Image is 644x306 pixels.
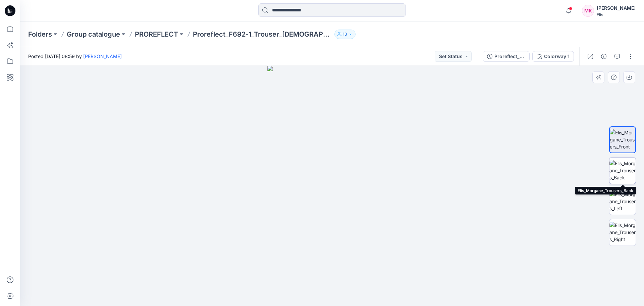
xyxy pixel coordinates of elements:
[28,53,122,60] span: Posted [DATE] 08:59 by
[544,53,570,60] div: Colorway 1
[582,5,594,17] div: MK
[28,30,52,39] a: Folders
[494,53,525,60] div: Proreflect_F692-1_Trouser_[DEMOGRAPHIC_DATA]
[609,191,636,212] img: Elis_Morgane_Trousers_Left
[610,129,635,150] img: Elis_Morgane_Trousers_Front
[532,51,574,62] button: Colorway 1
[193,30,332,39] p: Proreflect_F692-1_Trouser_[DEMOGRAPHIC_DATA]
[67,30,120,39] a: Group catalogue
[343,31,347,38] p: 13
[267,66,397,306] img: eyJhbGciOiJIUzI1NiIsImtpZCI6IjAiLCJzbHQiOiJzZXMiLCJ0eXAiOiJKV1QifQ.eyJkYXRhIjp7InR5cGUiOiJzdG9yYW...
[483,51,530,62] button: Proreflect_F692-1_Trouser_[DEMOGRAPHIC_DATA]
[597,12,636,17] div: Elis
[598,51,609,62] button: Details
[609,160,636,181] img: Elis_Morgane_Trousers_Back
[135,30,178,39] a: PROREFLECT
[83,53,122,59] a: [PERSON_NAME]
[334,30,356,39] button: 13
[597,4,636,12] div: [PERSON_NAME]
[609,222,636,243] img: Elis_Morgane_Trousers_Right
